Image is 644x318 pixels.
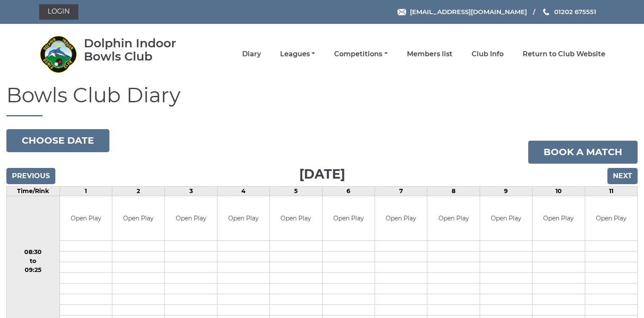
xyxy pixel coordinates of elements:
[165,196,217,241] td: Open Play
[398,7,527,17] a: Email [EMAIL_ADDRESS][DOMAIN_NAME]
[6,84,638,116] h1: Bowls Club Diary
[242,49,261,59] a: Diary
[112,196,164,241] td: Open Play
[375,186,427,196] td: 7
[334,49,387,59] a: Competitions
[543,9,549,15] img: Phone us
[60,196,112,241] td: Open Play
[322,186,375,196] td: 6
[523,49,605,59] a: Return to Club Website
[323,196,375,241] td: Open Play
[532,186,585,196] td: 10
[480,196,532,241] td: Open Play
[84,37,201,63] div: Dolphin Indoor Bowls Club
[165,186,217,196] td: 3
[532,196,584,241] td: Open Play
[427,196,479,241] td: Open Play
[60,186,112,196] td: 1
[6,168,55,184] input: Previous
[542,7,596,17] a: Phone us 01202 675551
[480,186,532,196] td: 9
[472,49,504,59] a: Club Info
[398,9,406,15] img: Email
[407,49,452,59] a: Members list
[375,196,427,241] td: Open Play
[270,196,322,241] td: Open Play
[270,186,322,196] td: 5
[39,35,77,73] img: Dolphin Indoor Bowls Club
[585,186,638,196] td: 11
[6,129,109,152] button: Choose date
[39,4,78,20] a: Login
[217,186,269,196] td: 4
[607,168,638,184] input: Next
[7,186,60,196] td: Time/Rink
[112,186,164,196] td: 2
[218,196,269,241] td: Open Play
[427,186,480,196] td: 8
[410,8,527,16] span: [EMAIL_ADDRESS][DOMAIN_NAME]
[554,8,596,16] span: 01202 675551
[528,141,638,164] a: Book a match
[585,196,638,241] td: Open Play
[280,49,315,59] a: Leagues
